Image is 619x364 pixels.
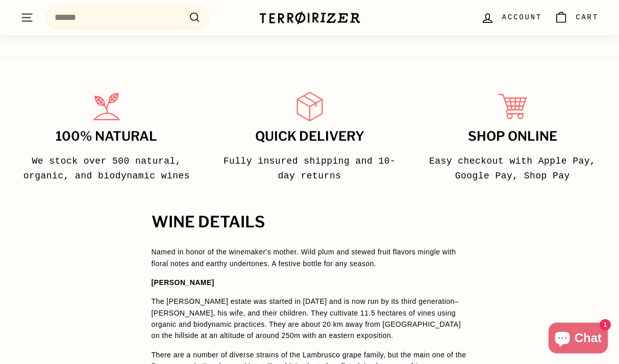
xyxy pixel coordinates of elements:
[219,154,400,184] p: Fully insured shipping and 10-day returns
[422,129,603,144] h3: Shop Online
[16,154,197,184] p: We stock over 500 natural, organic, and biodynamic wines
[219,129,400,144] h3: Quick delivery
[548,3,605,33] a: Cart
[576,12,599,23] span: Cart
[502,12,542,23] span: Account
[152,246,468,269] p: Named in honor of the winemaker's mother. Wild plum and stewed fruit flavors mingle with floral n...
[152,214,468,231] h2: WINE DETAILS
[152,296,468,342] p: The [PERSON_NAME] estate was started in [DATE] and is now run by its third generation– [PERSON_NA...
[546,323,611,356] inbox-online-store-chat: Shopify online store chat
[422,154,603,184] p: Easy checkout with Apple Pay, Google Pay, Shop Pay
[475,3,548,33] a: Account
[152,278,214,287] strong: [PERSON_NAME]
[16,129,197,144] h3: 100% Natural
